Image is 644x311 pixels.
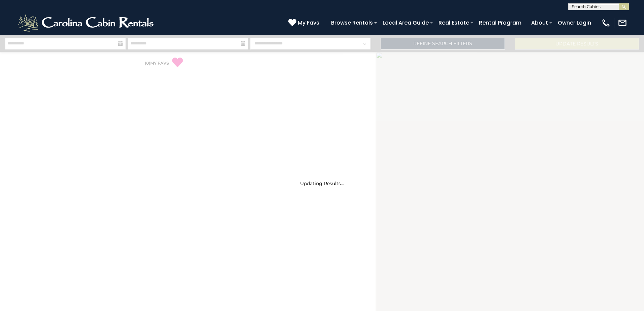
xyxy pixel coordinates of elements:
img: White-1-2.png [17,13,157,33]
img: mail-regular-white.png [618,18,627,28]
a: Local Area Guide [379,17,432,29]
a: Real Estate [435,17,473,29]
a: Owner Login [554,17,594,29]
img: phone-regular-white.png [601,18,611,28]
span: My Favs [298,19,319,27]
a: Rental Program [476,17,525,29]
a: My Favs [288,19,321,27]
a: Browse Rentals [328,17,376,29]
a: About [528,17,551,29]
